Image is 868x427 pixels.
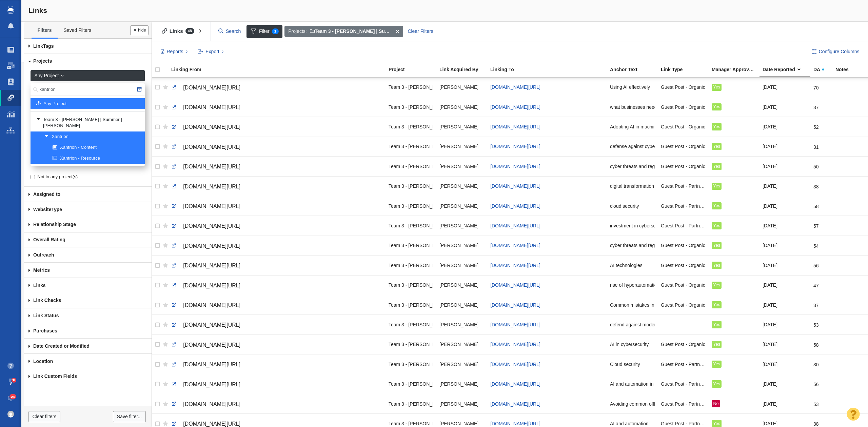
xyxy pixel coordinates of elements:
[658,374,709,394] td: Guest Post - Partnership
[709,137,759,156] td: Yes
[28,411,60,423] a: Clear filters
[24,232,152,248] a: Overall Rating
[661,302,705,308] span: Guest Post - Organic
[713,164,720,169] span: Yes
[171,359,382,370] a: [DOMAIN_NAME][URL]
[439,282,478,288] span: [PERSON_NAME]
[183,342,240,348] span: [DOMAIN_NAME][URL]
[813,377,819,387] div: 56
[43,132,141,142] a: Xantrion
[713,342,720,347] span: Yes
[490,362,540,367] a: [DOMAIN_NAME][URL]
[763,377,807,391] div: [DATE]
[24,323,152,339] a: Purchases
[490,243,540,248] a: [DOMAIN_NAME][URL]
[389,377,433,391] div: Team 3 - [PERSON_NAME] | Summer | [PERSON_NAME]\Xantrion\Xantrion - Content
[9,394,17,399] span: 24
[763,258,807,272] div: [DATE]
[439,124,478,130] span: [PERSON_NAME]
[171,260,382,271] a: [DOMAIN_NAME][URL]
[661,242,705,248] span: Guest Post - Organic
[813,119,819,130] div: 52
[713,203,720,208] span: Yes
[51,154,141,164] a: Xantrion - Resource
[389,179,433,194] div: Team 3 - [PERSON_NAME] | Summer | [PERSON_NAME]\Xantrion\Xantrion - Content
[661,282,705,288] span: Guest Post - Organic
[183,302,240,308] span: [DOMAIN_NAME][URL]
[439,67,490,73] a: Link Acquired By
[763,278,807,292] div: [DATE]
[813,317,819,328] div: 53
[658,256,709,275] td: Guest Post - Organic
[813,100,819,110] div: 37
[661,124,705,130] span: Guest Post - Organic
[113,411,145,423] a: Save filter...
[490,164,540,169] a: [DOMAIN_NAME][URL]
[490,203,540,209] span: [DOMAIN_NAME][URL]
[24,278,152,293] a: Links
[436,117,487,137] td: Rachel Hall
[439,84,478,90] span: [PERSON_NAME]
[709,117,759,137] td: Yes
[436,334,487,354] td: Alyssa Arnzen
[490,401,540,407] a: [DOMAIN_NAME][URL]
[490,421,540,426] span: [DOMAIN_NAME][URL]
[183,104,240,110] span: [DOMAIN_NAME][URL]
[404,26,437,37] div: Clear Filters
[183,243,240,249] span: [DOMAIN_NAME][URL]
[763,159,807,174] div: [DATE]
[610,67,660,73] a: Anchor Text
[183,263,240,268] span: [DOMAIN_NAME][URL]
[763,317,807,332] div: [DATE]
[58,23,97,38] a: Saved Filters
[24,54,152,69] a: Projects
[813,298,819,308] div: 37
[763,119,807,134] div: [DATE]
[813,67,820,72] span: DA
[490,263,540,268] a: [DOMAIN_NAME][URL]
[7,6,14,14] img: buzzstream_logo_iconsimple.png
[610,67,660,72] div: Anchor Text
[713,322,720,327] span: Yes
[713,124,720,129] span: Yes
[389,80,433,95] div: Team 3 - [PERSON_NAME] | Summer | [PERSON_NAME]\Xantrion\Xantrion - Content
[713,382,720,386] span: Yes
[246,25,282,38] span: Filter
[661,84,705,90] span: Guest Post - Organic
[713,283,720,287] span: Yes
[813,179,819,190] div: 38
[436,157,487,176] td: Lindsay Schoepf
[436,295,487,314] td: Laura Greene
[808,46,863,58] button: Configure Columns
[436,196,487,216] td: Rachel Hall
[490,183,540,189] a: [DOMAIN_NAME][URL]
[389,317,433,332] div: Team 3 - [PERSON_NAME] | Summer | [PERSON_NAME]\Xantrion\Xantrion - Content
[439,361,478,367] span: [PERSON_NAME]
[709,354,759,374] td: Yes
[183,421,240,427] span: [DOMAIN_NAME][URL]
[813,80,819,91] div: 70
[24,39,152,54] a: Tags
[763,67,813,73] a: Date Reported
[32,23,58,38] a: Filters
[661,67,711,73] a: Link Type
[490,144,540,149] span: [DOMAIN_NAME][URL]
[171,319,382,331] a: [DOMAIN_NAME][URL]
[490,282,540,288] a: [DOMAIN_NAME][URL]
[183,283,240,288] span: [DOMAIN_NAME][URL]
[490,381,540,387] a: [DOMAIN_NAME][URL]
[51,143,141,153] a: Xantrion - Content
[713,144,720,149] span: Yes
[439,163,478,169] span: [PERSON_NAME]
[183,203,240,209] span: [DOMAIN_NAME][URL]
[389,278,433,292] div: Team 3 - [PERSON_NAME] | Summer | [PERSON_NAME]\Xantrion\Xantrion - Content
[661,163,705,169] span: Guest Post - Organic
[713,302,720,307] span: Yes
[490,302,540,308] a: [DOMAIN_NAME][URL]
[436,176,487,196] td: Ashley Mendiola
[661,183,706,189] span: Guest Post - Partnership
[171,399,382,410] a: [DOMAIN_NAME][URL]
[709,394,759,413] td: No
[34,115,141,131] a: Team 3 - [PERSON_NAME] | Summer | [PERSON_NAME]
[171,379,382,390] a: [DOMAIN_NAME][URL]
